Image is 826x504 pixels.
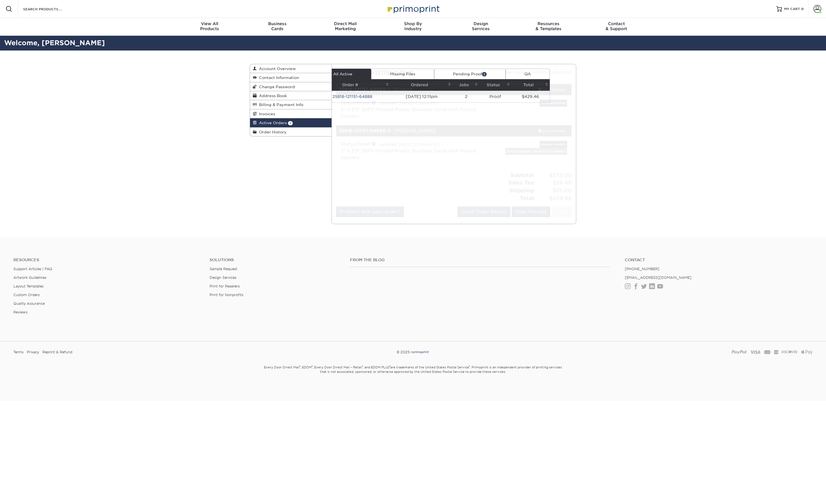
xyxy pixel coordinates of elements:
span: Billing & Payment Info [257,102,303,107]
span: Contact Information [257,75,299,80]
a: Sample Request [210,267,237,271]
a: Reprint & Refund [42,348,72,356]
h4: Contact [625,258,813,262]
div: Status: [337,100,493,120]
a: [PHONE_NUMBER] [625,267,659,271]
span: Design [447,21,515,26]
span: $429.46 [537,195,572,202]
span: Business [244,21,311,26]
div: Services [447,21,515,31]
span: Order History [257,130,287,134]
div: Group Shipped - 25818-121151-64888-1 [505,148,567,155]
span: Account Overview [257,66,296,71]
a: Billing & Payment Info [250,100,332,109]
small: Last Updated: [DATE] 12:25pm EST [505,70,572,74]
a: Address Book [250,91,332,100]
a: Change Password [250,82,332,91]
h4: From the Blog [350,258,610,262]
small: (updated: [DATE] 12:25pm EST) [379,142,439,147]
span: 0 [801,7,804,11]
strong: Subtotal: [510,172,535,178]
a: Layout Templates [13,284,44,288]
div: Status: [337,141,493,161]
a: 2" x 3.5" 20PT Frosted Plastic Business Cards with Round Corners [341,148,476,160]
strong: Sales Tax: [508,179,535,186]
div: Marketing [311,21,379,31]
span: $26.46 [537,179,572,187]
h4: Resources [13,258,201,262]
a: [EMAIL_ADDRESS][DOMAIN_NAME] [625,275,691,280]
strong: 25818-121151-64888-1 [338,87,390,92]
div: Products [176,21,244,31]
a: Invoices [250,109,332,118]
a: Quality Assurance [13,301,45,306]
a: Email Order Details [457,207,510,217]
sup: ® [469,365,470,368]
a: Direct MailMarketing [311,18,379,36]
a: Support Articles | FAQ [13,267,52,271]
a: Print for Nonprofits [210,293,243,297]
a: Shop ByIndustry [379,18,447,36]
span: 1 [288,121,293,125]
div: Cards [244,21,311,31]
small: (updated: [DATE] 12:25pm EST) [379,101,439,105]
span: Address Book [257,93,287,98]
span: Invoices [257,112,275,116]
span: Active Orders [257,121,287,125]
a: Design Services [210,275,236,280]
small: Every Door Direct Mail , EDDM , Every Door Direct Mail – Retail , and EDDM PLUS are trademarks of... [250,363,576,388]
span: $25.00 [537,187,572,195]
sup: ® [362,365,363,368]
span: Direct Mail [311,21,379,26]
sup: ® [312,365,313,368]
a: view details [532,84,572,95]
sup: ® [390,365,390,368]
a: Contact Information [250,73,332,82]
a: View AllProducts [176,18,244,36]
a: Order History [250,128,332,136]
a: Close [552,207,572,217]
span: MY CART [784,7,800,11]
a: Account Overview [250,64,332,73]
a: Problem with your order? [336,207,404,217]
a: Terms [13,348,23,356]
input: SEARCH PRODUCTS..... [23,6,77,12]
a: Contact& Support [582,18,650,36]
div: view details [532,128,572,134]
img: Primoprint [410,350,429,354]
a: Print for Resellers [210,284,240,288]
a: Proof [357,141,370,147]
a: Review Proof(s) [540,100,567,107]
div: Industry [379,21,447,31]
a: view details [532,125,572,136]
span: Change Password [257,85,295,89]
div: - Ktimene [336,84,532,95]
a: 2" x 3.5" 20PT Frosted Plastic Business Cards with Round Corners [341,107,476,119]
sup: ® [299,365,300,368]
a: Privacy [27,348,39,356]
div: Order 25818-121151-64888 [332,69,454,77]
span: Contact [582,21,650,26]
a: Review Proof(s) [540,141,567,148]
span: Resources [515,21,582,26]
strong: Shipping: [509,187,535,193]
div: & Templates [515,21,582,31]
a: Reviews [13,310,27,314]
a: Proof [357,100,370,105]
span: $378.00 [537,171,572,179]
span: View All [176,21,244,26]
a: Resources& Templates [515,18,582,36]
div: - [PERSON_NAME] [336,125,532,136]
a: Custom Orders [13,293,40,297]
a: Artwork Guidelines [13,275,46,280]
span: Shop By [379,21,447,26]
a: Active Orders 1 [250,118,332,127]
a: DesignServices [447,18,515,36]
div: view details [532,87,572,92]
strong: Total: [520,195,535,201]
a: BusinessCards [244,18,311,36]
strong: 25818-121151-64888-2 [338,128,390,133]
a: View Receipt [512,207,550,217]
div: & Support [582,21,650,31]
div: © 2025 [278,348,548,356]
